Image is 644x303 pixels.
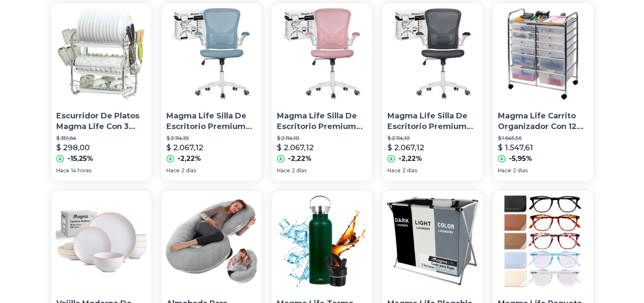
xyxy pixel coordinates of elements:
[387,167,401,174] span: Hace
[398,154,422,164] p: -2,22%
[56,135,146,142] p: $ 351,64
[71,167,91,174] span: 14 horas
[382,3,483,181] a: Magma Life Silla De Escritorio Premium Ergonómica Cosmo Silla De Oficina Con Reclinación Altura A...
[498,111,588,132] p: Magma Life Carrito Organizador Con 12 Cajones Y Ruedas, Resistente Organizador Multifuncional Hec...
[56,142,90,154] p: $ 298,00
[498,135,588,142] p: $ 1.645,56
[387,111,478,132] p: Magma Life Silla De Escritorio Premium Ergonómica [PERSON_NAME] De Oficina Con Reclinación Altura...
[498,167,511,174] span: Hace
[51,191,152,292] img: Vajilla Moderna De Stoneware Cerámica Blanca Con Borde Naranja Magma Life 12 Piezas Para 4 Personas
[51,3,152,181] a: Escurridor De Platos Magma Life Con 3 Niveles, Soporte Para Utensilios De Cocina, Vasos Y Cubiert...
[166,167,180,174] span: Hace
[387,142,424,154] p: $ 2.067,12
[288,154,312,164] p: -2,22%
[56,111,146,132] p: Escurridor De Platos Magma Life Con 3 Niveles, Soporte Para Utensilios De Cocina, Vasos Y Cubiertos
[277,111,367,132] p: Magma Life Silla De Escritorio Premium Ergonómica [PERSON_NAME] De Oficina Con Reclinación Altura...
[509,154,532,164] p: -5,95%
[277,167,290,174] span: Hace
[166,142,203,154] p: $ 2.067,12
[161,191,262,292] img: Almohada Para Embarazada Magma Life Cómoda Y Transpirable Tipo C De Cuerpo Completo, Relleno De A...
[166,111,257,132] p: Magma Life Silla De Escritorio Premium Ergonómica Modelo Cosmo, Silla De Oficina Con Reclinación ...
[67,154,93,164] p: -15,25%
[272,191,372,292] img: Magma Life Termo Para Café, Botella Térmica De Acero Inoxidable 25 Oz (750 Ml): Contiene 2 Tapas ...
[387,135,478,142] p: $ 2.114,10
[272,3,372,181] a: Magma Life Silla De Escritorio Premium Ergonómica Cosmo Silla De Oficina Con Reclinación Altura A...
[402,167,417,174] span: 2 días
[493,191,593,292] img: Magma Life Paquete 5 Lentes 3 Dioptrías De Lectura Oftálmicos Con Micas Bluelight
[277,142,314,154] p: $ 2.067,12
[166,135,257,142] p: $ 2.114,10
[272,3,372,104] img: Magma Life Silla De Escritorio Premium Ergonómica Cosmo Silla De Oficina Con Reclinación Altura A...
[513,167,528,174] span: 2 días
[161,3,262,104] img: Magma Life Silla De Escritorio Premium Ergonómica Modelo Cosmo, Silla De Oficina Con Reclinación ...
[56,167,69,174] span: Hace
[493,3,593,181] a: Magma Life Carrito Organizador Con 12 Cajones Y Ruedas, Resistente Organizador Multifuncional Hec...
[498,142,533,154] p: $ 1.547,61
[51,3,152,104] img: Escurridor De Platos Magma Life Con 3 Niveles, Soporte Para Utensilios De Cocina, Vasos Y Cubiertos
[292,167,307,174] span: 2 días
[493,3,593,104] img: Magma Life Carrito Organizador Con 12 Cajones Y Ruedas, Resistente Organizador Multifuncional Hec...
[161,3,262,181] a: Magma Life Silla De Escritorio Premium Ergonómica Modelo Cosmo, Silla De Oficina Con Reclinación ...
[382,3,483,104] img: Magma Life Silla De Escritorio Premium Ergonómica Cosmo Silla De Oficina Con Reclinación Altura A...
[177,154,201,164] p: -2,22%
[277,135,367,142] p: $ 2.114,10
[181,167,196,174] span: 2 días
[382,191,483,292] img: Magma Life Plegable Cesto Ropa Sucia Grande Con 3 Secciones Lavandería Plegable Organizador De La...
